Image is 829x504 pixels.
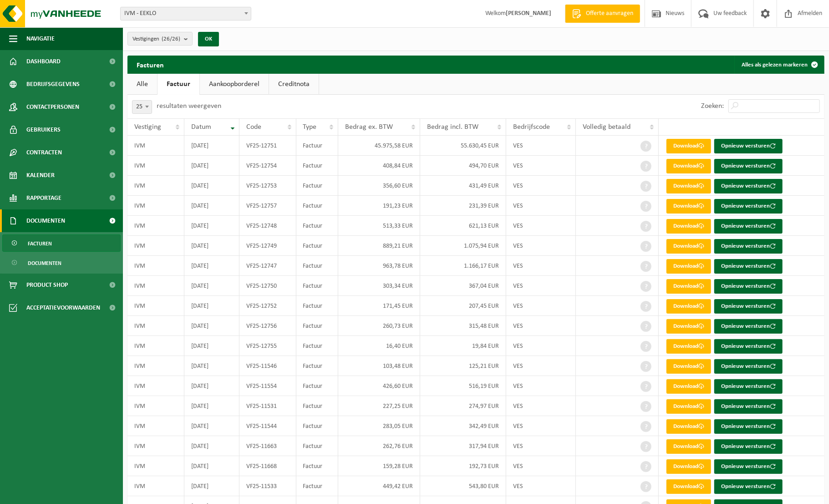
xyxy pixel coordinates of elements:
[666,279,711,294] a: Download
[506,316,576,336] td: VES
[26,187,61,209] span: Rapportage
[296,296,339,316] td: Factuur
[239,376,296,396] td: VF25-11554
[184,176,239,196] td: [DATE]
[184,276,239,296] td: [DATE]
[296,476,339,496] td: Factuur
[714,339,783,354] button: Opnieuw versturen
[666,399,711,414] a: Download
[506,136,576,156] td: VES
[239,396,296,416] td: VF25-11531
[345,123,393,131] span: Bedrag ex. BTW
[714,259,783,274] button: Opnieuw versturen
[420,256,506,276] td: 1.166,17 EUR
[296,236,339,256] td: Factuur
[506,476,576,496] td: VES
[420,136,506,156] td: 55.630,45 EUR
[184,196,239,216] td: [DATE]
[338,336,420,356] td: 16,40 EUR
[239,416,296,436] td: VF25-11544
[338,256,420,276] td: 963,78 EUR
[132,101,152,113] span: 25
[296,216,339,236] td: Factuur
[583,123,631,131] span: Volledig betaald
[184,376,239,396] td: [DATE]
[714,219,783,234] button: Opnieuw versturen
[338,396,420,416] td: 227,25 EUR
[239,216,296,236] td: VF25-12748
[296,456,339,476] td: Factuur
[420,236,506,256] td: 1.075,94 EUR
[26,164,55,187] span: Kalender
[506,336,576,356] td: VES
[506,276,576,296] td: VES
[666,299,711,314] a: Download
[121,7,251,20] span: IVM - EEKLO
[296,196,339,216] td: Factuur
[184,456,239,476] td: [DATE]
[338,196,420,216] td: 191,23 EUR
[666,419,711,434] a: Download
[120,7,251,20] span: IVM - EEKLO
[132,100,152,114] span: 25
[666,159,711,173] a: Download
[338,416,420,436] td: 283,05 EUR
[184,336,239,356] td: [DATE]
[127,296,184,316] td: IVM
[714,239,783,254] button: Opnieuw versturen
[714,459,783,474] button: Opnieuw versturen
[26,73,80,96] span: Bedrijfsgegevens
[338,476,420,496] td: 449,42 EUR
[296,336,339,356] td: Factuur
[200,74,269,95] a: Aankoopborderel
[506,456,576,476] td: VES
[239,316,296,336] td: VF25-12756
[184,356,239,376] td: [DATE]
[714,319,783,334] button: Opnieuw versturen
[239,436,296,456] td: VF25-11663
[506,356,576,376] td: VES
[239,476,296,496] td: VF25-11533
[701,103,724,110] label: Zoeken:
[506,216,576,236] td: VES
[26,50,61,73] span: Dashboard
[420,276,506,296] td: 367,04 EUR
[420,316,506,336] td: 315,48 EUR
[296,316,339,336] td: Factuur
[338,376,420,396] td: 426,60 EUR
[296,356,339,376] td: Factuur
[239,176,296,196] td: VF25-12753
[338,156,420,176] td: 408,84 EUR
[666,379,711,394] a: Download
[296,176,339,196] td: Factuur
[127,276,184,296] td: IVM
[239,256,296,276] td: VF25-12747
[239,236,296,256] td: VF25-12749
[127,256,184,276] td: IVM
[584,9,636,18] span: Offerte aanvragen
[127,136,184,156] td: IVM
[184,236,239,256] td: [DATE]
[191,123,211,131] span: Datum
[420,196,506,216] td: 231,39 EUR
[420,476,506,496] td: 543,80 EUR
[506,256,576,276] td: VES
[734,56,824,74] button: Alles als gelezen markeren
[506,396,576,416] td: VES
[506,176,576,196] td: VES
[666,439,711,454] a: Download
[296,376,339,396] td: Factuur
[127,156,184,176] td: IVM
[28,255,61,272] span: Documenten
[513,123,550,131] span: Bedrijfscode
[666,319,711,334] a: Download
[127,216,184,236] td: IVM
[338,436,420,456] td: 262,76 EUR
[28,235,52,252] span: Facturen
[666,339,711,354] a: Download
[26,27,55,50] span: Navigatie
[420,436,506,456] td: 317,94 EUR
[184,156,239,176] td: [DATE]
[427,123,478,131] span: Bedrag incl. BTW
[338,276,420,296] td: 303,34 EUR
